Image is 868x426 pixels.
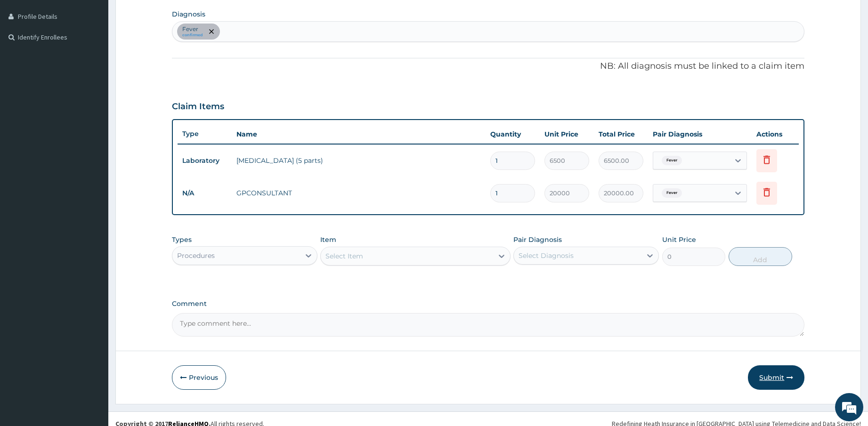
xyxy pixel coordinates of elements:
span: Fever [662,156,682,165]
small: confirmed [182,33,203,38]
label: Diagnosis [172,9,205,19]
th: Total Price [594,125,648,144]
th: Name [232,125,486,144]
th: Unit Price [540,125,594,144]
h3: Claim Items [172,102,224,112]
button: Previous [172,365,226,390]
td: N/A [178,185,232,202]
div: Chat with us now [49,53,158,65]
th: Actions [752,125,799,144]
p: Fever [182,25,203,33]
th: Quantity [486,125,540,144]
label: Item [320,235,336,244]
div: Procedures [177,251,215,260]
div: Select Item [325,251,363,261]
th: Type [178,125,232,143]
th: Pair Diagnosis [648,125,752,144]
label: Types [172,236,192,244]
img: d_794563401_company_1708531726252_794563401 [17,47,38,71]
td: Laboratory [178,152,232,169]
div: Minimize live chat window [154,5,177,27]
p: NB: All diagnosis must be linked to a claim item [172,60,805,72]
td: GPCONSULTANT [232,184,486,202]
label: Pair Diagnosis [513,235,562,244]
span: We're online! [55,119,130,214]
label: Unit Price [662,235,696,244]
textarea: Type your message and hit 'Enter' [5,257,179,290]
button: Submit [748,365,804,390]
span: Fever [662,188,682,198]
td: [MEDICAL_DATA] (5 parts) [232,151,486,170]
label: Comment [172,300,805,308]
span: remove selection option [207,27,216,36]
div: Select Diagnosis [519,251,574,260]
button: Add [729,247,792,266]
